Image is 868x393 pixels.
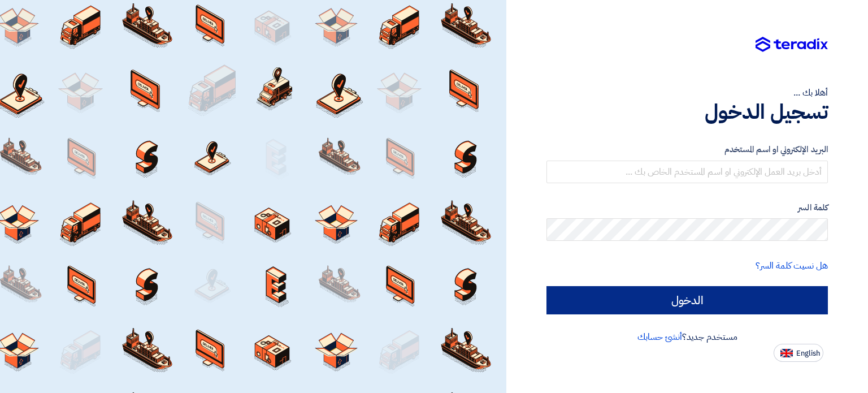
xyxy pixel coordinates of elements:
[546,286,828,314] input: الدخول
[637,330,682,344] a: أنشئ حسابك
[546,161,828,183] input: أدخل بريد العمل الإلكتروني او اسم المستخدم الخاص بك ...
[756,259,828,273] a: هل نسيت كلمة السر؟
[546,330,828,344] div: مستخدم جديد؟
[796,349,820,357] span: English
[780,349,793,357] img: en-US.png
[546,100,828,124] h1: تسجيل الدخول
[774,344,823,362] button: English
[756,37,828,53] img: Teradix logo
[546,86,828,100] div: أهلا بك ...
[546,201,828,214] label: كلمة السر
[546,143,828,156] label: البريد الإلكتروني او اسم المستخدم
